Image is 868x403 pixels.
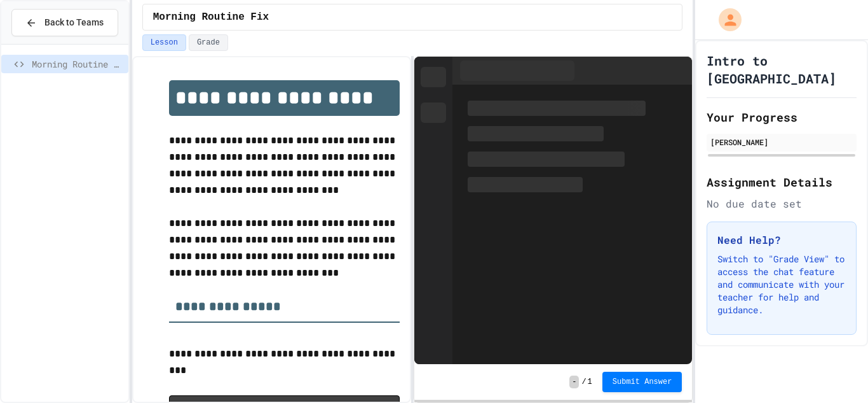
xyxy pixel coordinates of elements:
[569,376,579,388] span: -
[588,377,592,387] span: 1
[717,253,846,316] p: Switch to "Grade View" to access the chat feature and communicate with your teacher for help and ...
[602,372,682,392] button: Submit Answer
[707,108,857,126] h2: Your Progress
[142,34,186,51] button: Lesson
[707,173,857,191] h2: Assignment Details
[153,10,269,25] span: Morning Routine Fix
[613,377,672,387] span: Submit Answer
[32,57,123,71] span: Morning Routine Fix
[581,377,586,387] span: /
[707,196,857,211] div: No due date set
[44,16,104,29] span: Back to Teams
[707,52,857,87] h1: Intro to [GEOGRAPHIC_DATA]
[710,136,853,148] div: [PERSON_NAME]
[189,34,228,51] button: Grade
[705,5,745,34] div: My Account
[717,232,846,248] h3: Need Help?
[11,9,118,36] button: Back to Teams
